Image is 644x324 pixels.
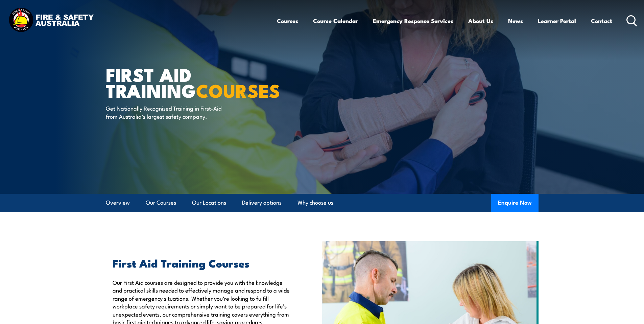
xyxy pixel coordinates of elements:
[373,12,453,30] a: Emergency Response Services
[106,66,273,98] h1: First Aid Training
[277,12,298,30] a: Courses
[313,12,358,30] a: Course Calendar
[508,12,523,30] a: News
[106,194,130,212] a: Overview
[146,194,176,212] a: Our Courses
[591,12,612,30] a: Contact
[106,104,229,120] p: Get Nationally Recognised Training in First-Aid from Australia’s largest safety company.
[242,194,282,212] a: Delivery options
[113,258,291,268] h2: First Aid Training Courses
[297,194,333,212] a: Why choose us
[538,12,576,30] a: Learner Portal
[468,12,493,30] a: About Us
[192,194,226,212] a: Our Locations
[196,76,280,104] strong: COURSES
[491,194,539,212] button: Enquire Now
